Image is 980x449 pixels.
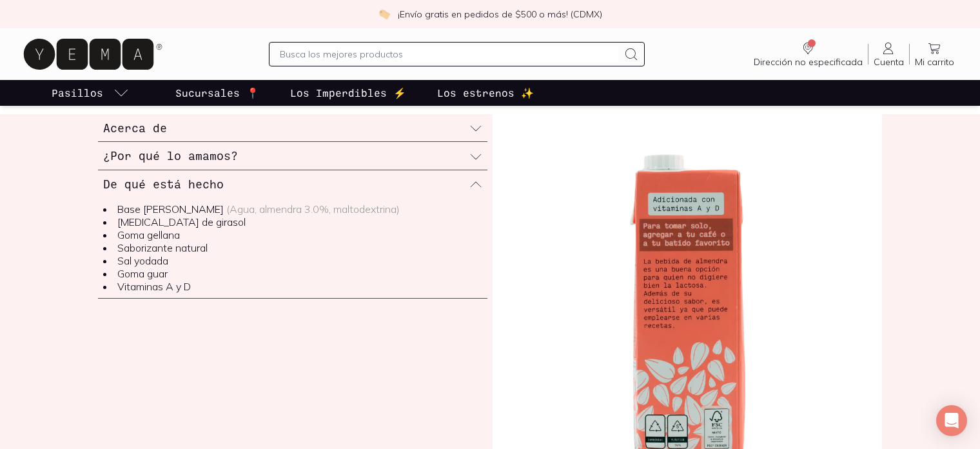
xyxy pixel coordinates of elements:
a: pasillo-todos-link [49,80,132,106]
span: Dirección no especificada [754,56,863,68]
li: Saborizante natural [103,241,482,254]
li: Goma guar [103,267,482,280]
li: Vitaminas A y D [103,280,482,293]
p: Sucursales 📍 [175,85,259,101]
p: Los estrenos ✨ [437,85,534,101]
a: Sucursales 📍 [173,80,262,106]
input: Busca los mejores productos [280,46,618,62]
a: Mi carrito [910,41,959,68]
h3: De qué está hecho [103,175,224,192]
h3: Acerca de [103,119,167,136]
li: Goma gellana [103,228,482,241]
p: ¡Envío gratis en pedidos de $500 o más! (CDMX) [398,8,602,21]
div: Open Intercom Messenger [936,405,967,436]
a: Dirección no especificada [749,41,868,68]
p: Pasillos [52,85,103,101]
p: Los Imperdibles ⚡️ [290,85,406,101]
li: Sal yodada [103,254,482,267]
a: Los estrenos ✨ [435,80,536,106]
img: check [378,8,390,20]
li: Base [PERSON_NAME] [103,203,482,215]
span: Cuenta [874,56,904,68]
span: Mi carrito [915,56,954,68]
span: ( Agua, almendra 3.0%, maltodextrina ) [226,203,400,215]
a: Los Imperdibles ⚡️ [288,80,409,106]
li: [MEDICAL_DATA] de girasol [103,215,482,228]
a: Cuenta [868,41,909,68]
h3: ¿Por qué lo amamos? [103,147,238,164]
